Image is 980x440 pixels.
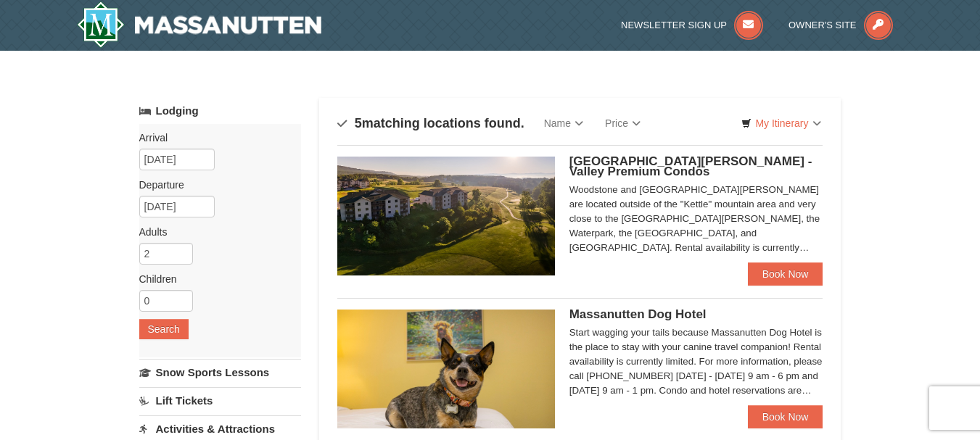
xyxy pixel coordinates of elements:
a: Snow Sports Lessons [139,359,301,386]
img: Massanutten Resort Logo [77,1,322,48]
span: [GEOGRAPHIC_DATA][PERSON_NAME] - Valley Premium Condos [569,154,812,178]
img: 27428181-5-81c892a3.jpg [337,310,555,428]
span: 5 [355,116,362,130]
a: Name [533,109,594,138]
button: Search [139,319,189,339]
span: Massanutten Dog Hotel [569,307,707,321]
span: Newsletter Sign Up [621,20,727,30]
a: Newsletter Sign Up [621,20,763,30]
span: Owner's Site [788,20,857,30]
a: Owner's Site [788,20,893,30]
a: Book Now [748,262,823,286]
a: Massanutten Resort [77,1,322,48]
img: 19219041-4-ec11c166.jpg [337,157,555,275]
a: My Itinerary [732,112,830,134]
div: Woodstone and [GEOGRAPHIC_DATA][PERSON_NAME] are located outside of the "Kettle" mountain area an... [569,183,823,255]
a: Book Now [748,405,823,428]
h4: matching locations found. [337,116,524,130]
label: Departure [139,178,290,192]
a: Price [594,109,651,138]
label: Adults [139,225,290,239]
label: Arrival [139,130,290,145]
a: Lodging [139,98,301,124]
label: Children [139,272,290,286]
a: Lift Tickets [139,387,301,414]
div: Start wagging your tails because Massanutten Dog Hotel is the place to stay with your canine trav... [569,325,823,398]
